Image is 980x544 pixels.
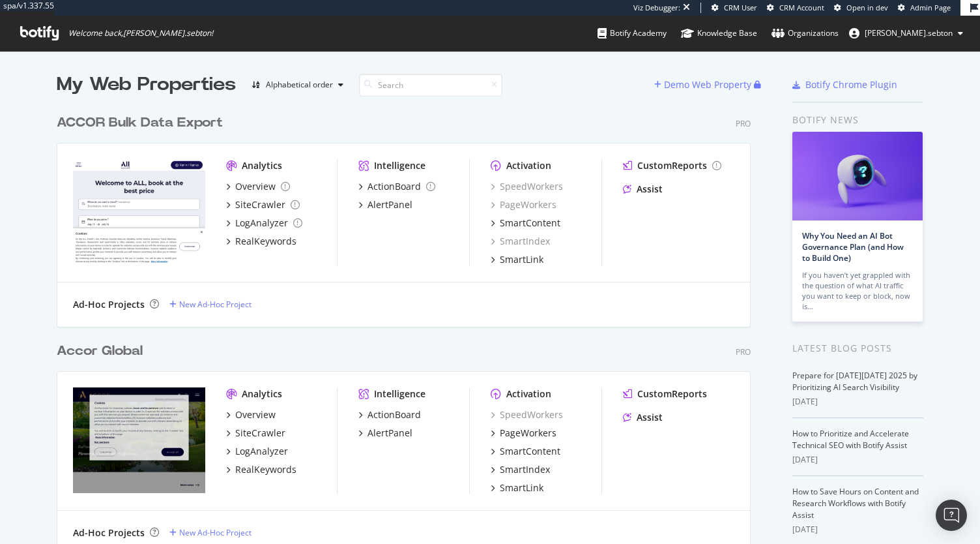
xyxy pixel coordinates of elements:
[681,27,757,40] div: Knowledge Base
[242,159,282,172] div: Analytics
[491,253,543,266] a: SmartLink
[792,78,897,91] a: Botify Chrome Plugin
[226,198,300,211] a: SiteCrawler
[802,230,904,264] a: Why You Need an AI Bot Governance Plan (and How to Build One)
[500,217,560,230] div: SmartContent
[169,299,252,310] a: New Ad-Hoc Project
[491,481,543,494] a: SmartLink
[491,408,563,421] a: SpeedWorkers
[598,27,667,40] div: Botify Academy
[359,74,502,97] input: Search
[374,387,425,400] div: Intelligence
[792,370,917,393] a: Prepare for [DATE][DATE] 2025 by Prioritizing AI Search Visibility
[792,113,923,127] div: Botify news
[491,217,560,230] a: SmartContent
[802,270,913,312] div: If you haven’t yet grappled with the question of what AI traffic you want to keep or block, now is…
[792,396,923,408] div: [DATE]
[936,500,967,531] div: Open Intercom Messenger
[367,198,412,211] div: AlertPanel
[73,159,205,265] img: bulk.accor.com
[506,387,551,400] div: Activation
[169,527,252,538] a: New Ad-Hoc Project
[226,235,296,248] a: RealKeywords
[73,298,145,311] div: Ad-Hoc Projects
[681,16,757,51] a: Knowledge Base
[358,198,412,211] a: AlertPanel
[500,481,543,494] div: SmartLink
[839,23,973,44] button: [PERSON_NAME].sebton
[623,183,663,196] a: Assist
[235,217,288,230] div: LogAnalyzer
[367,427,412,440] div: AlertPanel
[633,3,680,13] div: Viz Debugger:
[57,342,143,361] div: Accor Global
[500,463,550,476] div: SmartIndex
[226,180,290,193] a: Overview
[598,16,667,51] a: Botify Academy
[834,3,888,13] a: Open in dev
[57,113,228,132] a: ACCOR Bulk Data Export
[500,427,556,440] div: PageWorkers
[367,180,421,193] div: ActionBoard
[792,132,923,220] img: Why You Need an AI Bot Governance Plan (and How to Build One)
[623,411,663,424] a: Assist
[491,445,560,458] a: SmartContent
[623,387,707,400] a: CustomReports
[226,427,285,440] a: SiteCrawler
[664,78,751,91] div: Demo Web Property
[235,198,285,211] div: SiteCrawler
[654,79,754,90] a: Demo Web Property
[68,28,213,38] span: Welcome back, [PERSON_NAME].sebton !
[226,463,296,476] a: RealKeywords
[367,408,421,421] div: ActionBoard
[792,341,923,355] div: Latest Blog Posts
[724,3,757,12] span: CRM User
[179,299,252,310] div: New Ad-Hoc Project
[792,454,923,466] div: [DATE]
[637,411,663,424] div: Assist
[771,27,839,40] div: Organizations
[865,27,953,38] span: anne.sebton
[226,408,276,421] a: Overview
[637,159,707,172] div: CustomReports
[792,428,909,451] a: How to Prioritize and Accelerate Technical SEO with Botify Assist
[491,198,556,211] a: PageWorkers
[654,74,754,95] button: Demo Web Property
[57,113,223,132] div: ACCOR Bulk Data Export
[500,253,543,266] div: SmartLink
[910,3,951,12] span: Admin Page
[73,387,205,493] img: all.accor.com
[500,445,560,458] div: SmartContent
[779,3,824,12] span: CRM Account
[771,16,839,51] a: Organizations
[736,118,751,129] div: Pro
[637,387,707,400] div: CustomReports
[374,159,425,172] div: Intelligence
[242,387,282,400] div: Analytics
[57,72,236,98] div: My Web Properties
[491,463,550,476] a: SmartIndex
[805,78,897,91] div: Botify Chrome Plugin
[623,159,721,172] a: CustomReports
[491,180,563,193] a: SpeedWorkers
[491,427,556,440] a: PageWorkers
[898,3,951,13] a: Admin Page
[767,3,824,13] a: CRM Account
[358,180,435,193] a: ActionBoard
[358,408,421,421] a: ActionBoard
[358,427,412,440] a: AlertPanel
[637,183,663,196] div: Assist
[491,235,550,248] a: SmartIndex
[235,463,296,476] div: RealKeywords
[792,486,919,521] a: How to Save Hours on Content and Research Workflows with Botify Assist
[712,3,757,13] a: CRM User
[792,524,923,536] div: [DATE]
[57,342,148,361] a: Accor Global
[235,235,296,248] div: RealKeywords
[73,526,145,539] div: Ad-Hoc Projects
[226,217,302,230] a: LogAnalyzer
[736,346,751,357] div: Pro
